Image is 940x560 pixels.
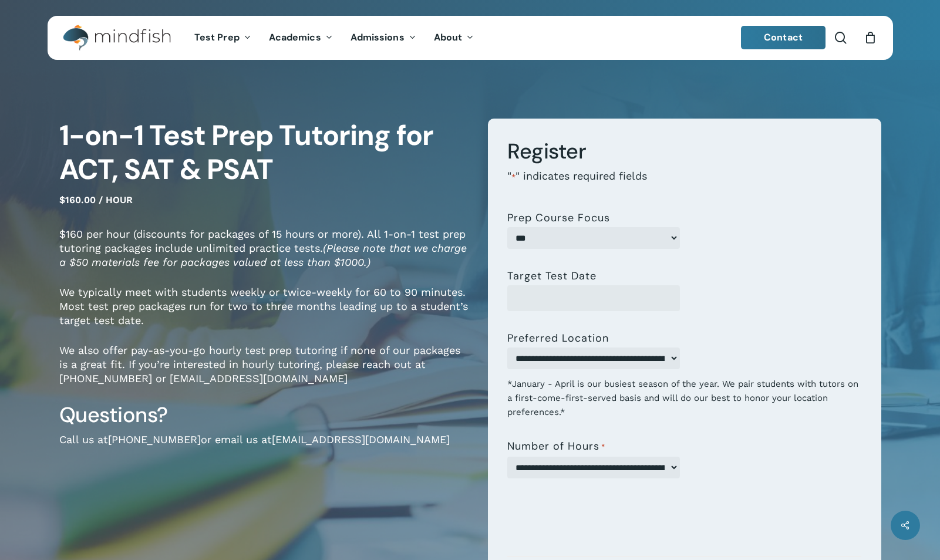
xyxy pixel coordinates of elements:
div: *January - April is our busiest season of the year. We pair students with tutors on a first-come-... [507,369,861,419]
a: About [425,33,483,43]
span: About [434,31,463,43]
span: Academics [269,31,321,43]
a: Contact [741,26,826,49]
nav: Main Menu [186,16,483,60]
h3: Register [507,138,861,165]
a: Cart [864,31,877,44]
p: " " indicates required fields [507,169,861,200]
header: Main Menu [48,16,893,60]
label: Number of Hours [507,440,605,453]
a: Academics [260,33,342,43]
iframe: reCAPTCHA [507,488,686,534]
label: Preferred Location [507,332,609,344]
a: [EMAIL_ADDRESS][DOMAIN_NAME] [272,433,450,446]
p: $160 per hour (discounts for packages of 15 hours or more). All 1-on-1 test prep tutoring package... [59,227,470,285]
p: We typically meet with students weekly or twice-weekly for 60 to 90 minutes. Most test prep packa... [59,285,470,343]
p: We also offer pay-as-you-go hourly test prep tutoring if none of our packages is a great fit. If ... [59,343,470,402]
label: Target Test Date [507,270,597,282]
h3: Questions? [59,402,470,429]
a: Test Prep [186,33,260,43]
em: (Please note that we charge a $50 materials fee for packages valued at less than $1000.) [59,242,467,268]
span: Admissions [351,31,405,43]
h1: 1-on-1 Test Prep Tutoring for ACT, SAT & PSAT [59,119,470,187]
p: Call us at or email us at [59,433,470,463]
label: Prep Course Focus [507,212,610,224]
span: $160.00 / hour [59,194,133,205]
a: [PHONE_NUMBER] [108,433,201,446]
a: Admissions [342,33,425,43]
span: Contact [764,31,803,43]
span: Test Prep [194,31,240,43]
